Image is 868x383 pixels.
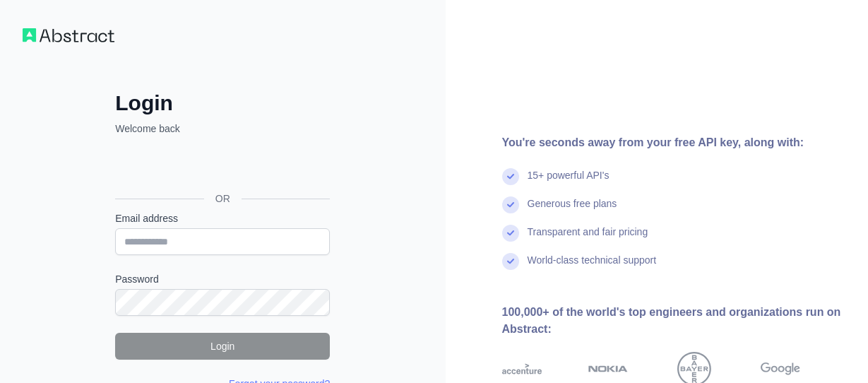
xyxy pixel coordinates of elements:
div: Transparent and fair pricing [528,225,648,253]
label: Password [115,272,330,286]
label: Email address [115,211,330,225]
div: Inloggen met Google. Wordt geopend in een nieuw tabblad [115,151,327,182]
div: You're seconds away from your free API key, along with: [502,134,846,151]
div: World-class technical support [528,253,657,281]
iframe: Knop Inloggen met Google [108,151,334,182]
span: OR [204,191,242,206]
h2: Login [115,90,330,116]
img: check mark [502,253,519,270]
div: Generous free plans [528,196,617,225]
img: check mark [502,168,519,185]
p: Welcome back [115,122,330,136]
img: Workflow [23,28,114,42]
img: check mark [502,196,519,213]
div: 15+ powerful API's [528,168,610,196]
button: Login [115,333,330,360]
img: check mark [502,225,519,242]
div: 100,000+ of the world's top engineers and organizations run on Abstract: [502,304,846,338]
